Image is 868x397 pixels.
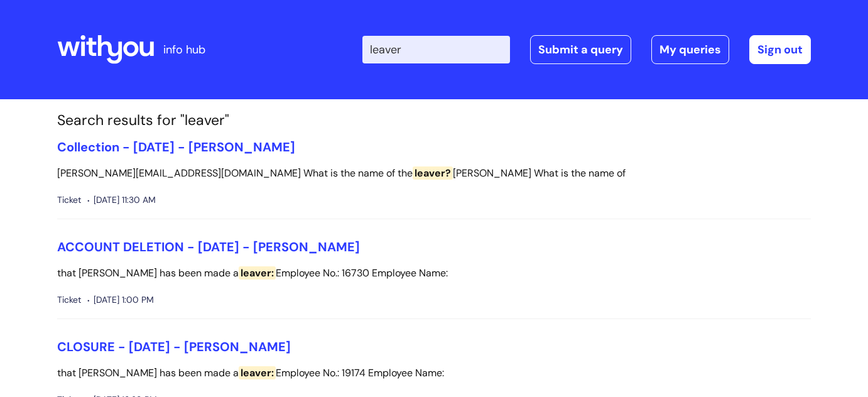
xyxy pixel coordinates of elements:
p: that [PERSON_NAME] has been made a Employee No.: 19174 Employee Name: [57,364,811,383]
div: | - [362,35,811,64]
a: Collection - [DATE] - [PERSON_NAME] [57,139,295,155]
span: Ticket [57,192,81,208]
span: leaver? [413,166,453,180]
a: ACCOUNT DELETION - [DATE] - [PERSON_NAME] [57,239,360,255]
span: [DATE] 1:00 PM [87,292,154,308]
p: info hub [163,40,205,60]
span: Ticket [57,292,81,308]
h1: Search results for "leaver" [57,112,811,129]
a: Submit a query [530,35,631,64]
input: Search [362,36,510,63]
span: leaver: [239,266,276,280]
a: My queries [651,35,729,64]
p: [PERSON_NAME][EMAIL_ADDRESS][DOMAIN_NAME] What is the name of the [PERSON_NAME] What is the name of [57,165,811,183]
span: leaver: [239,366,276,379]
a: CLOSURE - [DATE] - [PERSON_NAME] [57,339,291,355]
span: [DATE] 11:30 AM [87,192,156,208]
p: that [PERSON_NAME] has been made a Employee No.: 16730 Employee Name: [57,264,811,283]
a: Sign out [749,35,811,64]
